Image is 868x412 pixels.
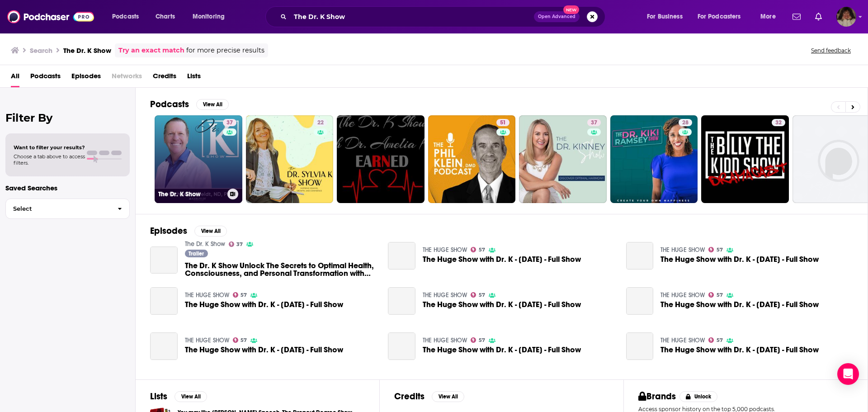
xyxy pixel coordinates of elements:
a: The Huge Show with Dr. K - March 30th - Full Show [185,301,343,308]
span: The Huge Show with Dr. K - [DATE] - Full Show [185,346,343,354]
span: The Huge Show with Dr. K - [DATE] - Full Show [423,346,581,354]
a: The Huge Show with Dr. K - April 6th - Full Show [423,256,581,263]
span: 37 [236,242,243,246]
h2: Lists [150,391,167,402]
a: THE HUGE SHOW [185,336,229,344]
a: The Huge Show with Dr. K - April 13th - Full Show [660,256,819,263]
span: 57 [241,338,247,342]
button: View All [432,391,464,402]
a: 37 [223,119,236,126]
a: All [11,69,19,87]
span: Select [6,206,110,212]
a: Credits [153,69,176,87]
a: Podcasts [30,69,61,87]
button: open menu [106,9,151,24]
a: 28 [610,115,698,203]
a: 32 [772,119,785,126]
span: 57 [479,248,485,252]
span: The Huge Show with Dr. K - [DATE] - Full Show [660,346,819,354]
a: THE HUGE SHOW [423,291,467,299]
span: 57 [717,338,723,342]
h2: Credits [394,391,425,402]
img: Podchaser - Follow, Share and Rate Podcasts [7,8,94,25]
a: The Dr. K Show Unlock The Secrets to Optimal Health, Consciousness, and Personal Transformation w... [150,246,178,274]
a: 22 [246,115,334,203]
a: Try an exact match [118,45,184,56]
button: View All [196,99,229,110]
a: 57 [471,247,485,252]
a: The Huge Show with Dr. K - March 19th - Full Show [423,301,581,308]
a: 57 [708,337,723,343]
a: 57 [233,292,247,298]
span: 57 [717,248,723,252]
a: The Huge Show with Dr. K - October 24th - Full Show [660,301,819,308]
button: Select [5,199,130,219]
span: The Huge Show with Dr. K - [DATE] - Full Show [185,301,343,308]
button: Send feedback [808,47,854,54]
span: 22 [317,118,324,128]
h2: Episodes [150,225,187,237]
span: The Huge Show with Dr. K - [DATE] - Full Show [660,301,819,308]
a: 37 [587,119,601,126]
a: Show notifications dropdown [811,9,826,24]
span: The Huge Show with Dr. K - [DATE] - Full Show [423,256,581,263]
a: 32 [701,115,789,203]
span: Networks [112,69,142,87]
span: Monitoring [193,10,225,23]
button: Open AdvancedNew [534,11,580,22]
a: Lists [187,69,201,87]
p: Saved Searches [5,184,130,192]
a: 28 [679,119,692,126]
a: 37 [519,115,607,203]
a: The Huge Show with Dr. K - January 22nd - Full Show [423,346,581,354]
div: Search podcasts, credits, & more... [274,6,614,27]
a: THE HUGE SHOW [423,246,467,254]
a: PodcastsView All [150,99,229,110]
span: for more precise results [186,45,264,56]
span: For Podcasters [698,10,741,23]
button: Show profile menu [836,7,856,27]
a: THE HUGE SHOW [423,336,467,344]
a: CreditsView All [394,391,464,402]
div: Open Intercom Messenger [837,363,859,385]
span: Charts [156,10,175,23]
a: EpisodesView All [150,225,227,237]
a: 51 [428,115,516,203]
a: The Huge Show with Dr. K - April 28th - Full Show [185,346,343,354]
a: 37 [229,242,243,247]
button: open menu [754,9,787,24]
a: 57 [471,337,485,343]
a: 22 [314,119,327,126]
button: Unlock [679,391,718,402]
span: For Business [647,10,683,23]
button: View All [175,391,207,402]
span: 57 [479,338,485,342]
span: 51 [500,118,506,128]
a: The Huge Show with Dr. K - April 13th - Full Show [626,242,654,270]
a: The Huge Show with Dr. K - April 6th - Full Show [388,242,415,270]
span: The Dr. K Show Unlock The Secrets to Optimal Health, Consciousness, and Personal Transformation w... [185,262,377,277]
button: open menu [186,9,236,24]
a: THE HUGE SHOW [660,336,705,344]
img: User Profile [836,7,856,27]
a: 57 [708,292,723,298]
span: More [760,10,776,23]
a: Show notifications dropdown [789,9,804,24]
h3: The Dr. K Show [63,46,111,55]
span: The Huge Show with Dr. K - [DATE] - Full Show [423,301,581,308]
span: Logged in as angelport [836,7,856,27]
a: The Huge Show with Dr. K - March 30th - Full Show [150,287,178,315]
h2: Podcasts [150,99,189,110]
h3: Search [30,46,52,55]
a: Episodes [71,69,101,87]
a: 57 [471,292,485,298]
span: 37 [226,118,233,128]
a: The Huge Show with Dr. K - April 28th - Full Show [150,332,178,360]
span: The Huge Show with Dr. K - [DATE] - Full Show [660,256,819,263]
a: ListsView All [150,391,207,402]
